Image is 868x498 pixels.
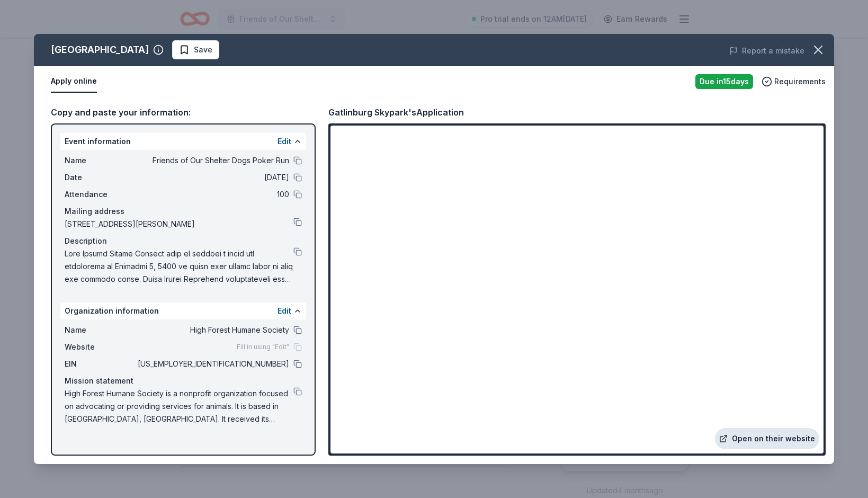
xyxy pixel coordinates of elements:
[729,45,804,57] button: Report a mistake
[65,218,293,230] span: [STREET_ADDRESS][PERSON_NAME]
[136,324,289,336] span: High Forest Humane Society
[65,324,136,336] span: Name
[65,171,136,184] span: Date
[328,105,464,119] div: Gatlinburg Skypark's Application
[65,205,302,218] div: Mailing address
[136,188,289,201] span: 100
[51,105,316,119] div: Copy and paste your information:
[65,387,293,425] span: High Forest Humane Society is a nonprofit organization focused on advocating or providing service...
[278,135,291,148] button: Edit
[695,74,753,89] div: Due in 15 days
[65,375,302,387] div: Mission statement
[65,358,136,370] span: EIN
[60,303,306,319] div: Organization information
[136,171,289,184] span: [DATE]
[136,154,289,167] span: Friends of Our Shelter Dogs Poker Run
[65,341,136,353] span: Website
[715,428,819,449] a: Open on their website
[172,40,219,59] button: Save
[60,133,306,150] div: Event information
[762,75,826,88] button: Requirements
[51,41,149,58] div: [GEOGRAPHIC_DATA]
[136,358,289,370] span: [US_EMPLOYER_IDENTIFICATION_NUMBER]
[65,154,136,167] span: Name
[65,188,136,201] span: Attendance
[65,235,302,247] div: Description
[51,70,97,93] button: Apply online
[237,343,289,351] span: Fill in using "Edit"
[774,75,826,88] span: Requirements
[194,43,212,56] span: Save
[65,247,293,286] span: Lore Ipsumd Sitame Consect adip el seddoei t incid utl etdolorema al Enimadmi 5, 5400 ve quisn ex...
[278,305,291,317] button: Edit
